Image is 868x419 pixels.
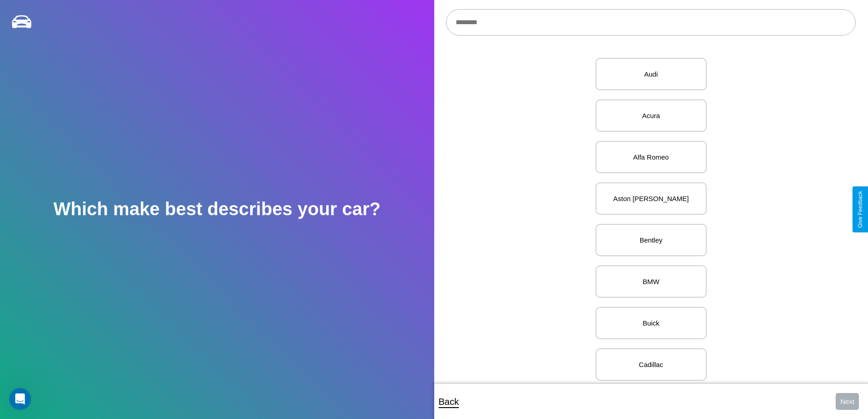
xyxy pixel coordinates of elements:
[606,275,697,288] p: BMW
[857,191,863,228] div: Give Feedback
[606,109,697,122] p: Acura
[606,68,697,80] p: Audi
[439,393,459,410] p: Back
[606,192,697,205] p: Aston [PERSON_NAME]
[606,317,697,329] p: Buick
[836,393,859,410] button: Next
[606,234,697,246] p: Bentley
[606,358,697,371] p: Cadillac
[53,199,380,219] h2: Which make best describes your car?
[606,151,697,163] p: Alfa Romeo
[9,388,31,410] iframe: Intercom live chat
